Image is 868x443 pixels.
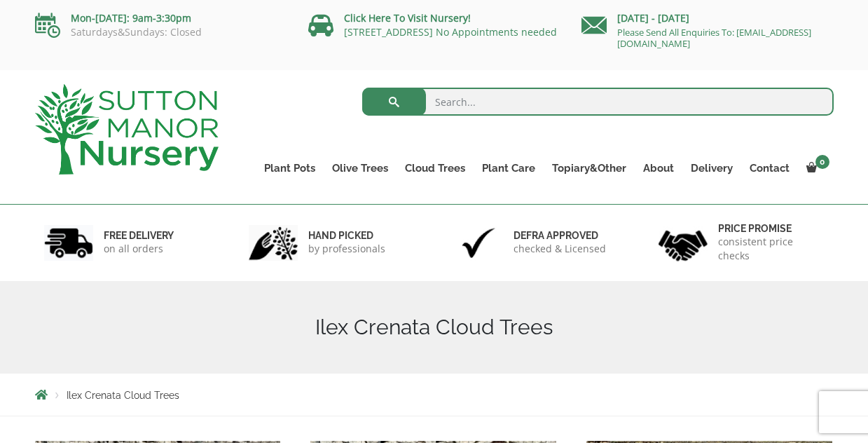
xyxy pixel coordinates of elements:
nav: Breadcrumbs [35,389,834,400]
p: consistent price checks [718,235,825,263]
a: Please Send All Enquiries To: [EMAIL_ADDRESS][DOMAIN_NAME] [617,26,811,50]
a: Topiary&Other [544,158,635,178]
img: 4.jpg [659,221,708,264]
h6: FREE DELIVERY [104,229,174,242]
h1: Ilex Crenata Cloud Trees [35,315,834,340]
span: Ilex Crenata Cloud Trees [67,390,179,401]
p: Mon-[DATE]: 9am-3:30pm [35,10,287,27]
p: on all orders [104,242,174,256]
a: Plant Care [474,158,544,178]
img: 3.jpg [454,225,503,261]
p: by professionals [308,242,385,256]
p: [DATE] - [DATE] [581,10,834,27]
a: Delivery [682,158,741,178]
h6: hand picked [308,229,385,242]
h6: Price promise [718,222,825,235]
span: 0 [815,155,829,169]
a: 0 [798,158,834,178]
a: [STREET_ADDRESS] No Appointments needed [344,25,557,39]
p: Saturdays&Sundays: Closed [35,27,287,38]
p: checked & Licensed [514,242,606,256]
img: 1.jpg [44,225,93,261]
img: logo [35,84,219,175]
img: 2.jpg [249,225,298,261]
a: Click Here To Visit Nursery! [344,11,471,25]
a: Olive Trees [324,158,397,178]
h6: Defra approved [514,229,606,242]
input: Search... [362,88,834,116]
a: Cloud Trees [397,158,474,178]
a: Plant Pots [256,158,324,178]
a: Contact [741,158,798,178]
a: About [635,158,682,178]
